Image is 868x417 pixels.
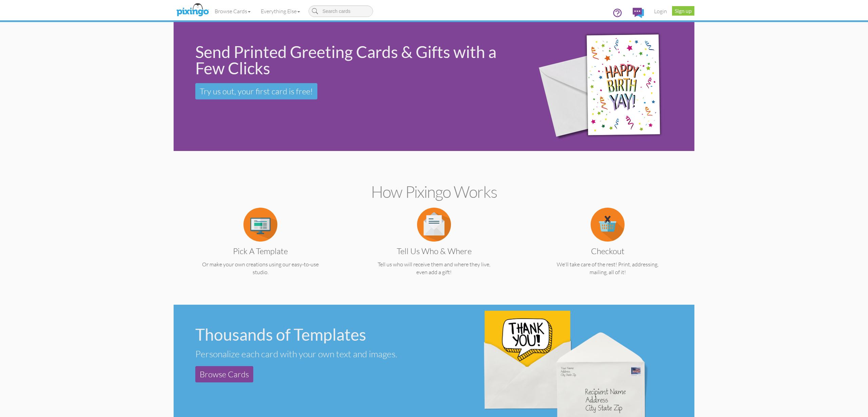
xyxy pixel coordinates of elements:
[539,247,676,255] h3: Checkout
[417,208,451,242] img: item.alt
[649,3,672,20] a: Login
[195,44,515,76] div: Send Printed Greeting Cards & Gifts with a Few Clicks
[200,86,313,96] span: Try us out, your first card is free!
[256,3,305,20] a: Everything Else
[175,2,211,19] img: pixingo logo
[360,221,508,276] a: Tell us Who & Where Tell us who will receive them and where they live, even add a gift!
[195,83,317,99] a: Try us out, your first card is free!
[366,247,502,255] h3: Tell us Who & Where
[534,221,681,276] a: Checkout We'll take care of the rest! Print, addressing, mailing, all of it!
[195,366,253,382] a: Browse Cards
[309,5,373,17] input: Search cards
[210,3,256,20] a: Browse Cards
[195,348,429,359] div: Personalize each card with your own text and images.
[187,261,334,276] p: Or make your own creations using our easy-to-use studio.
[534,261,681,276] p: We'll take care of the rest! Print, addressing, mailing, all of it!
[526,13,690,161] img: 942c5090-71ba-4bfc-9a92-ca782dcda692.png
[187,221,334,276] a: Pick a Template Or make your own creations using our easy-to-use studio.
[360,261,508,276] p: Tell us who will receive them and where they live, even add a gift!
[243,208,277,242] img: item.alt
[192,247,329,255] h3: Pick a Template
[672,6,694,16] a: Sign up
[633,8,644,18] img: comments.svg
[185,183,683,201] h2: How Pixingo works
[195,326,429,343] div: Thousands of Templates
[591,208,625,242] img: item.alt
